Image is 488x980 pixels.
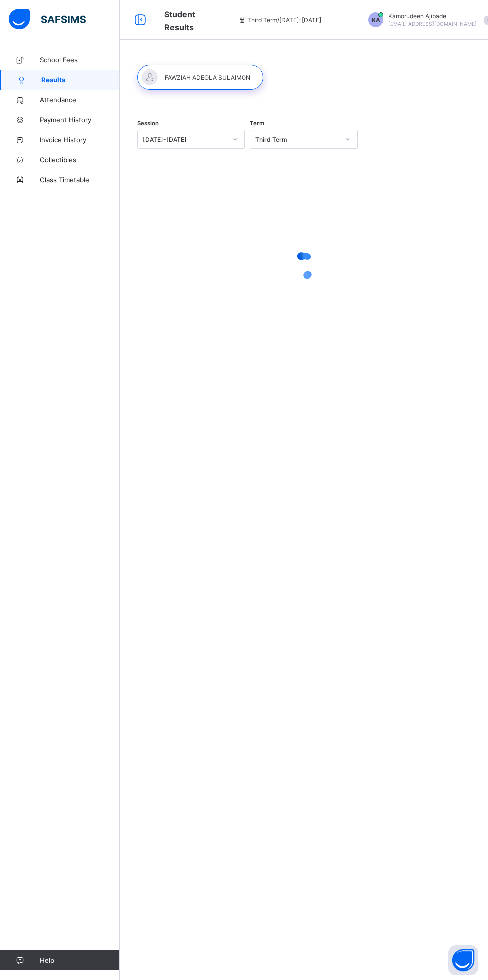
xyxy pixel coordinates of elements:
[143,136,227,143] div: [DATE]-[DATE]
[40,956,119,964] span: Help
[41,76,120,84] span: Results
[250,120,264,127] span: Term
[448,945,478,975] button: Open asap
[9,9,86,30] img: safsims
[40,156,120,164] span: Collectibles
[388,12,477,20] span: Kamorudeen Ajibade
[388,21,477,27] span: [EMAIL_ADDRESS][DOMAIN_NAME]
[40,116,120,124] span: Payment History
[40,176,120,184] span: Class Timetable
[164,9,195,32] span: Student Results
[238,16,321,24] span: session/term information
[40,136,120,144] span: Invoice History
[40,56,120,64] span: School Fees
[372,16,380,24] span: KA
[255,136,339,143] div: Third Term
[40,96,120,104] span: Attendance
[137,120,159,127] span: Session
